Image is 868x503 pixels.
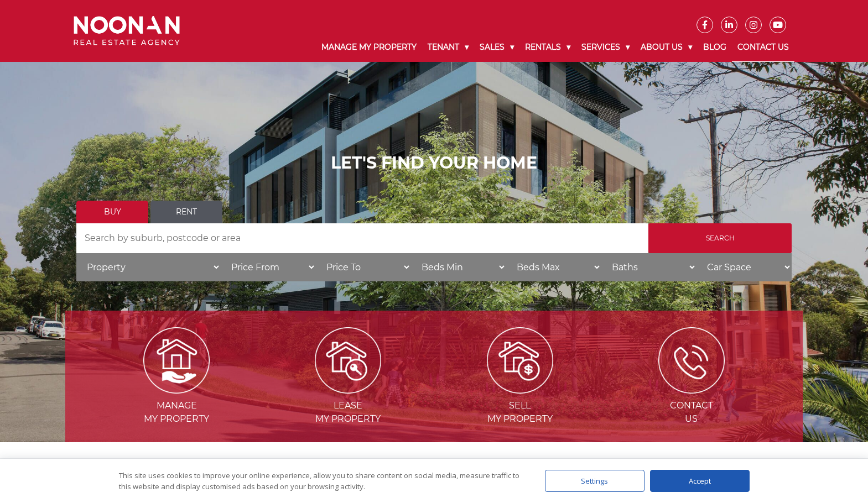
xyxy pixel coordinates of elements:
a: Buy [76,201,148,223]
a: Services [576,33,635,61]
img: ICONS [658,327,725,394]
img: Noonan Real Estate Agency [74,16,180,45]
div: Settings [545,470,644,492]
a: Sales [474,33,519,61]
input: Search [648,223,792,253]
a: Tenant [422,33,474,61]
a: ICONS ContactUs [607,354,776,424]
span: Manage my Property [92,399,261,426]
span: Lease my Property [263,399,433,426]
a: Sell my property Sellmy Property [435,354,605,424]
span: Contact Us [607,399,776,426]
img: Manage my Property [143,327,210,394]
img: Sell my property [487,327,553,394]
a: Manage My Property [316,33,422,61]
input: Search by suburb, postcode or area [76,223,648,253]
div: Accept [650,470,750,492]
a: About Us [635,33,698,61]
a: Lease my property Leasemy Property [263,354,433,424]
h1: LET'S FIND YOUR HOME [76,153,792,173]
a: Manage my Property Managemy Property [92,354,261,424]
img: Lease my property [315,327,381,394]
div: This site uses cookies to improve your online experience, allow you to share content on social me... [119,470,523,492]
a: Rent [150,201,222,223]
a: Rentals [519,33,576,61]
span: Sell my Property [435,399,605,426]
a: Contact Us [732,33,794,62]
a: Blog [698,33,732,61]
